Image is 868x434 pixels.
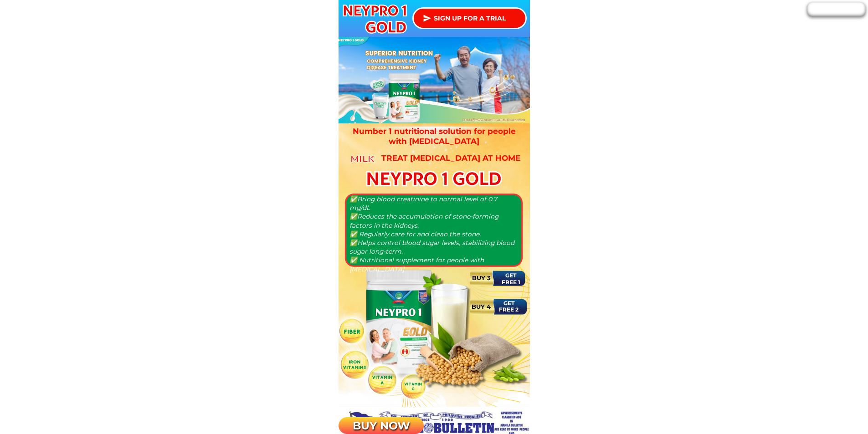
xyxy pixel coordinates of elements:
h3: ✅Bring blood creatinine to normal level of 0.7 mg/dL ✅Reduces the accumulation of stone-forming f... [349,195,517,274]
h3: GET FREE 1 [498,272,524,286]
h3: GET FREE 2 [496,300,522,313]
h3: Number 1 nutritional solution for people with [MEDICAL_DATA] [351,126,517,146]
h3: BUY 3 [467,273,496,283]
h3: milk [349,152,376,166]
h3: BUY 4 [467,302,496,311]
p: SIGN UP FOR A TRIAL [414,9,525,28]
h3: Treat [MEDICAL_DATA] at home [376,153,526,163]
